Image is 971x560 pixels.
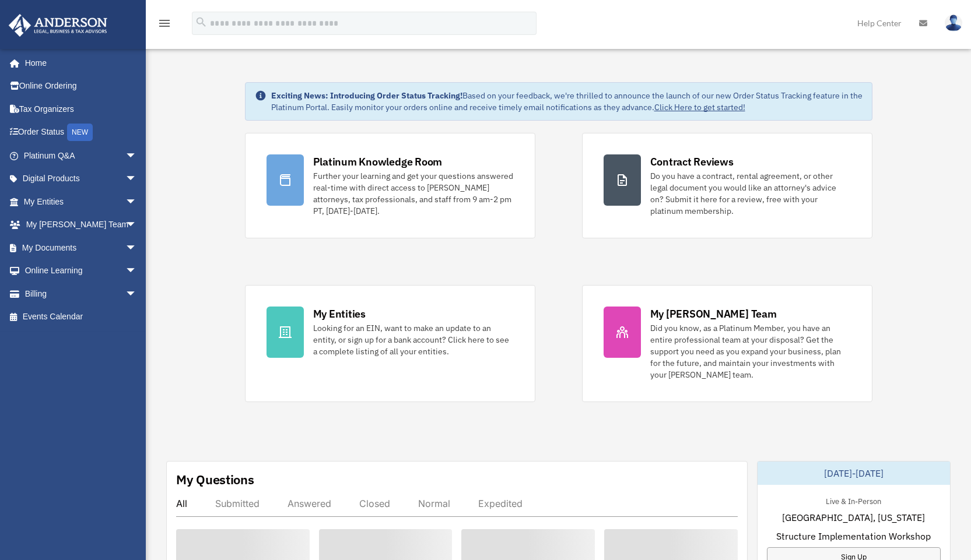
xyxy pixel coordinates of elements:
[650,170,851,217] div: Do you have a contract, rental agreement, or other legal document you would like an attorney's ad...
[176,471,254,488] div: My Questions
[8,121,155,145] a: Order StatusNEW
[125,190,149,214] span: arrow_drop_down
[8,305,155,329] a: Events Calendar
[125,236,149,260] span: arrow_drop_down
[758,462,950,485] div: [DATE]-[DATE]
[650,154,734,169] div: Contract Reviews
[8,213,155,237] a: My [PERSON_NAME] Teamarrow_drop_down
[313,307,366,321] div: My Entities
[582,285,872,402] a: My [PERSON_NAME] Team Did you know, as a Platinum Member, you have an entire professional team at...
[8,167,155,191] a: Digital Productsarrow_drop_down
[8,282,155,305] a: Billingarrow_drop_down
[313,170,514,217] div: Further your learning and get your questions answered real-time with direct access to [PERSON_NAM...
[8,97,155,121] a: Tax Organizers
[245,285,535,402] a: My Entities Looking for an EIN, want to make an update to an entity, or sign up for a bank accoun...
[313,154,443,169] div: Platinum Knowledge Room
[945,15,962,31] img: User Pic
[288,498,331,509] div: Answered
[478,498,523,509] div: Expedited
[271,90,462,101] strong: Exciting News: Introducing Order Status Tracking!
[125,144,149,168] span: arrow_drop_down
[125,259,149,283] span: arrow_drop_down
[125,213,149,237] span: arrow_drop_down
[359,498,390,509] div: Closed
[816,494,891,506] div: Live & In-Person
[157,16,171,30] i: menu
[125,167,149,191] span: arrow_drop_down
[654,102,745,112] a: Click Here to get started!
[195,16,208,29] i: search
[582,133,872,238] a: Contract Reviews Do you have a contract, rental agreement, or other legal document you would like...
[8,144,155,167] a: Platinum Q&Aarrow_drop_down
[650,322,851,381] div: Did you know, as a Platinum Member, you have an entire professional team at your disposal? Get th...
[8,190,155,213] a: My Entitiesarrow_drop_down
[125,282,149,306] span: arrow_drop_down
[271,90,863,113] div: Based on your feedback, we're thrilled to announce the launch of our new Order Status Tracking fe...
[5,14,111,37] img: Anderson Advisors Platinum Portal
[782,510,925,524] span: [GEOGRAPHIC_DATA], [US_STATE]
[650,307,777,321] div: My [PERSON_NAME] Team
[418,498,450,509] div: Normal
[215,498,260,509] div: Submitted
[8,51,149,75] a: Home
[176,498,187,509] div: All
[8,75,155,98] a: Online Ordering
[245,133,535,238] a: Platinum Knowledge Room Further your learning and get your questions answered real-time with dire...
[8,236,155,259] a: My Documentsarrow_drop_down
[157,20,171,30] a: menu
[67,124,93,141] div: NEW
[8,259,155,283] a: Online Learningarrow_drop_down
[776,529,931,543] span: Structure Implementation Workshop
[313,322,514,357] div: Looking for an EIN, want to make an update to an entity, or sign up for a bank account? Click her...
